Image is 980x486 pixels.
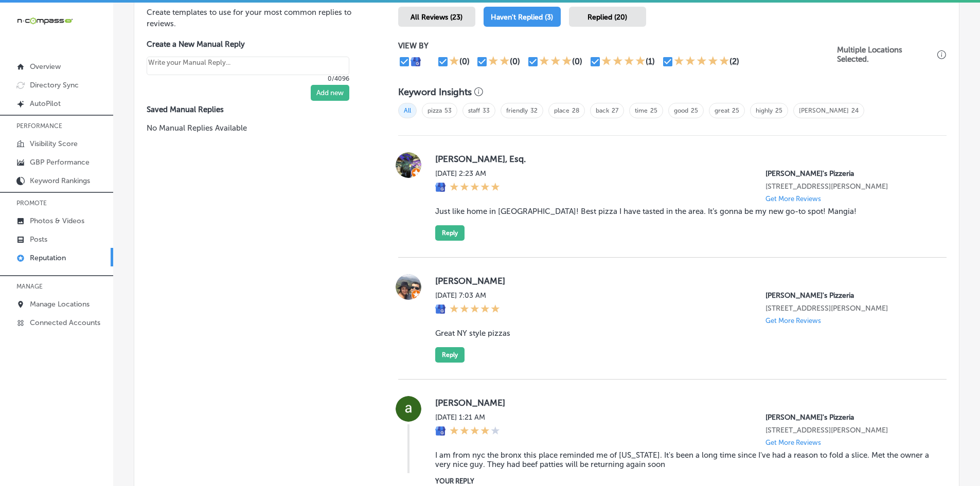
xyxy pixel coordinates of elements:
a: 25 [775,107,782,114]
button: Reply [435,225,465,241]
a: 32 [530,107,538,114]
p: Serafina's Pizzeria [765,413,930,422]
a: 28 [572,107,579,114]
div: 1 Star [449,56,459,68]
p: GBP Performance [30,158,90,167]
a: friendly [506,107,528,114]
p: 4125 Race Track Road [765,182,930,191]
p: 0/4096 [147,75,349,82]
div: 5 Stars [450,304,500,315]
label: [PERSON_NAME] [435,398,930,408]
label: Saved Manual Replies [147,105,365,114]
a: back [596,107,609,114]
label: [DATE] 1:21 AM [435,413,500,422]
label: Create a New Manual Reply [147,40,349,49]
div: 5 Stars [450,182,500,193]
textarea: Create your Quick Reply [147,57,349,75]
p: Serafina's Pizzeria [765,291,930,300]
p: Keyword Rankings [30,176,90,185]
p: Get More Reviews [765,439,821,446]
a: 27 [612,107,618,114]
a: 25 [732,107,739,114]
label: [DATE] 2:23 AM [435,169,500,178]
p: Get More Reviews [765,195,821,203]
a: good [674,107,688,114]
a: 33 [483,107,490,114]
div: 4 Stars [601,56,646,68]
p: Create templates to use for your most common replies to reviews. [147,7,365,29]
p: 4125 Race Track Road [765,426,930,435]
label: [DATE] 7:03 AM [435,291,500,300]
p: Multiple Locations Selected. [837,45,935,64]
a: 25 [650,107,657,114]
div: (2) [729,57,739,66]
p: Reputation [30,254,66,262]
label: [PERSON_NAME], Esq. [435,154,930,164]
h3: Keyword Insights [398,86,472,98]
blockquote: Just like home in [GEOGRAPHIC_DATA]! Best pizza I have tasted in the area. It’s gonna be my new g... [435,207,930,216]
p: AutoPilot [30,99,61,108]
a: 24 [851,107,859,114]
span: All Reviews (23) [411,13,462,22]
div: (0) [510,57,520,66]
a: pizza [427,107,442,114]
a: great [715,107,729,114]
div: (0) [459,57,470,66]
p: Connected Accounts [30,318,100,327]
a: time [635,107,648,114]
p: Manage Locations [30,300,90,309]
p: Directory Sync [30,81,79,89]
p: 4125 Race Track Road [765,304,930,313]
div: 2 Stars [488,56,510,68]
blockquote: I am from nyc the bronx this place reminded me of [US_STATE]. It's been a long time since I've ha... [435,451,930,469]
a: 25 [691,107,698,114]
div: (1) [646,57,655,66]
p: VIEW BY [398,41,837,50]
span: All [398,103,417,118]
a: staff [468,107,480,114]
a: 53 [444,107,452,114]
div: 3 Stars [539,56,572,68]
p: Visibility Score [30,139,78,148]
span: Haven't Replied (3) [491,13,553,22]
label: [PERSON_NAME] [435,276,930,286]
p: Posts [30,235,47,244]
blockquote: Great NY style pizzas [435,329,930,338]
span: Replied (20) [587,13,627,22]
a: highly [756,107,773,114]
button: Add new [311,85,349,101]
img: 660ab0bf-5cc7-4cb8-ba1c-48b5ae0f18e60NCTV_CLogo_TV_Black_-500x88.png [16,16,73,26]
p: Overview [30,62,61,71]
label: YOUR REPLY [435,477,930,485]
p: No Manual Replies Available [147,122,365,134]
button: Reply [435,347,465,363]
div: 5 Stars [674,56,729,68]
div: 4 Stars [450,426,500,437]
a: place [554,107,569,114]
p: Get More Reviews [765,317,821,325]
div: (0) [572,57,582,66]
p: Photos & Videos [30,217,84,225]
a: [PERSON_NAME] [799,107,849,114]
p: Serafina's Pizzeria [765,169,930,178]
